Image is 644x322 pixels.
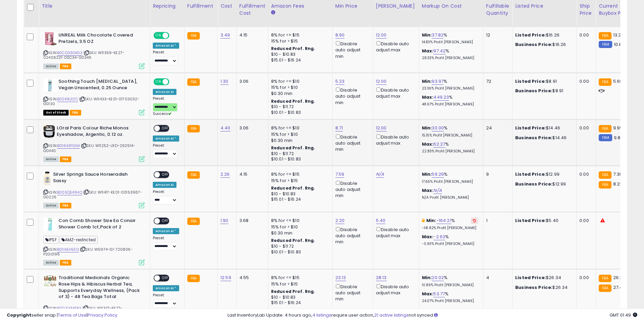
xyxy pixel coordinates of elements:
[271,185,315,191] b: Reduced Prof. Rng.
[220,171,230,178] a: 2.26
[433,233,445,240] a: -2.63
[43,171,51,185] img: 415cSokzpRL._SL40_.jpg
[433,187,442,194] a: N/A
[486,218,507,224] div: 1
[422,94,478,107] div: %
[153,111,171,116] span: Success
[57,96,78,102] a: B00K1KJ12C
[599,125,611,132] small: FBA
[271,138,327,144] div: $0.30 min
[168,33,179,39] span: OFF
[376,125,387,131] a: 12.00
[187,218,200,225] small: FBA
[422,102,478,107] p: 48.67% Profit [PERSON_NAME]
[153,50,179,65] div: Preset:
[271,275,327,281] div: 8% for <= $15
[271,289,315,294] b: Reduced Prof. Rng.
[515,181,552,187] b: Business Price:
[220,32,230,39] a: 3.49
[57,50,82,56] a: B0CQ33GXG3
[432,32,444,39] a: 37.82
[160,126,171,131] span: OFF
[43,218,57,231] img: 31naTavYObL._SL40_.jpg
[422,78,432,84] b: Min:
[187,125,200,132] small: FBA
[43,78,145,115] div: ASIN:
[43,143,135,153] span: | SKU: W11252-LRD-292914-G0440
[154,33,163,39] span: ON
[422,125,432,131] b: Min:
[422,234,478,246] div: %
[153,228,179,234] div: Amazon AI *
[515,135,571,141] div: $14.46
[239,78,263,84] div: 3.06
[422,242,478,246] p: -0.93% Profit [PERSON_NAME]
[60,156,71,162] span: FBA
[271,300,327,306] div: $15.01 - $16.24
[187,275,200,282] small: FBA
[599,275,611,282] small: FBA
[43,50,124,60] span: | SKU: W11359-KE27-02406221-DSC34-G0349
[599,78,611,86] small: FBA
[422,48,434,54] b: Max:
[43,78,57,92] img: 41fITmM0Z1L._SL40_.jpg
[515,78,546,84] b: Listed Price:
[43,96,140,106] span: | SKU: W11433-KE01-01703032-G0130
[57,247,79,252] a: B01IAEH5EQ
[579,171,591,177] div: 0.00
[422,32,432,38] b: Min:
[422,125,478,138] div: %
[436,217,451,224] a: -164.21
[515,42,571,48] div: $16.26
[58,78,141,93] b: Soothing Touch [MEDICAL_DATA], Vegan Unscented, 0.25 Ounce
[422,171,432,177] b: Min:
[271,197,327,202] div: $15.01 - $16.24
[376,283,414,296] div: Disable auto adjust max
[43,64,59,69] span: All listings currently available for purchase on Amazon
[579,275,591,281] div: 0.00
[432,78,444,85] a: 93.97
[515,125,546,131] b: Listed Price:
[43,236,59,244] span: IPSF
[486,3,509,17] div: Fulfillable Quantity
[515,88,552,94] b: Business Price:
[271,57,327,63] div: $15.01 - $16.24
[432,274,444,281] a: 20.02
[168,79,179,85] span: OFF
[486,32,507,38] div: 12
[579,125,591,131] div: 0.00
[422,3,480,10] div: Markup on Cost
[422,218,478,230] div: %
[153,182,176,188] div: Amazon AI
[422,171,478,184] div: %
[376,274,387,281] a: 28.13
[43,275,57,288] img: 51gnBYrNlmL._SL40_.jpg
[613,181,623,187] span: 8.22
[271,84,327,91] div: 15% for > $10
[613,32,624,38] span: 13.22
[57,143,80,149] a: B01643FGIM
[271,98,315,104] b: Reduced Prof. Rng.
[220,274,231,281] a: 12.59
[271,249,327,255] div: $10.01 - $10.83
[486,171,507,177] div: 9
[7,312,117,319] div: seller snap | |
[422,275,478,287] div: %
[153,285,179,291] div: Amazon AI *
[486,125,507,131] div: 24
[57,190,82,195] a: B005QE43HQ
[432,125,444,131] a: 30.00
[312,312,331,318] a: 4 listings
[43,247,133,257] span: | SKU: W5974-ID-720836-P2G0196
[271,52,327,57] div: $10 - $10.83
[239,171,263,177] div: 4.15
[422,195,478,200] p: N/A Profit [PERSON_NAME]
[432,171,444,178] a: 59.29
[515,3,574,10] div: Listed Price
[579,32,591,38] div: 0.00
[271,156,327,162] div: $10.01 - $10.83
[515,181,571,187] div: $12.99
[43,32,145,68] div: ASIN:
[335,86,368,106] div: Disable auto adjust min
[153,43,179,49] div: Amazon AI *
